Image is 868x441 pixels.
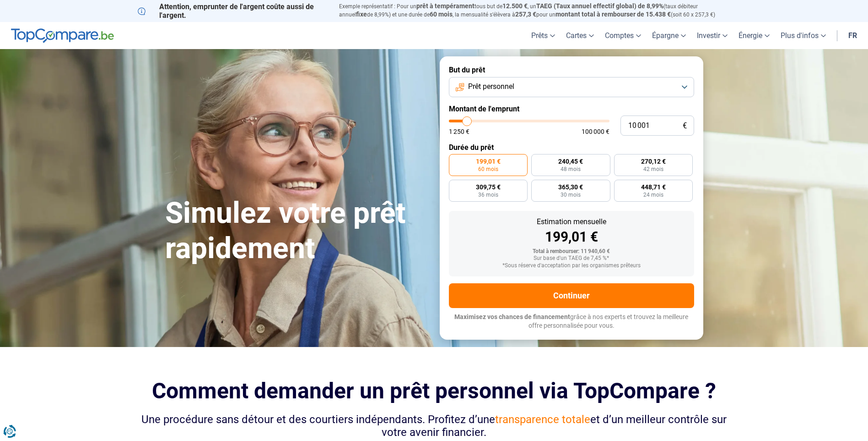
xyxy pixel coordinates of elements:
span: € [683,122,687,130]
div: Une procédure sans détour et des courtiers indépendants. Profitez d’une et d’un meilleur contrôle... [138,413,731,440]
a: Épargne [647,22,691,49]
span: 309,75 € [476,184,501,190]
span: 257,3 € [515,11,536,18]
button: Continuer [449,283,694,308]
span: 24 mois [643,192,663,198]
span: prêt à tempérament [416,2,474,10]
label: Durée du prêt [449,143,694,152]
h2: Comment demander un prêt personnel via TopCompare ? [138,378,731,403]
button: Prêt personnel [449,77,694,97]
p: grâce à nos experts et trouvez la meilleure offre personnalisée pour vous. [449,313,694,331]
a: Comptes [599,22,647,49]
span: 100 000 € [582,128,609,135]
div: *Sous réserve d'acceptation par les organismes prêteurs [456,263,687,269]
p: Attention, emprunter de l'argent coûte aussi de l'argent. [138,2,328,20]
div: Sur base d'un TAEG de 7,45 %* [456,255,687,262]
span: fixe [356,11,367,18]
span: 60 mois [430,11,453,18]
span: TAEG (Taux annuel effectif global) de 8,99% [536,2,663,10]
a: fr [843,22,863,49]
span: 30 mois [561,192,581,198]
label: But du prêt [449,66,694,74]
span: 36 mois [478,192,498,198]
span: Prêt personnel [468,82,514,92]
h1: Simulez votre prêt rapidement [165,196,429,266]
img: TopCompare [11,28,114,43]
a: Prêts [526,22,561,49]
a: Énergie [733,22,775,49]
a: Investir [691,22,733,49]
span: 448,71 € [641,184,666,190]
label: Montant de l'emprunt [449,105,694,113]
div: Estimation mensuelle [456,218,687,226]
span: 240,45 € [558,158,583,165]
a: Cartes [561,22,599,49]
div: Total à rembourser: 11 940,60 € [456,248,687,255]
span: 60 mois [478,166,498,172]
span: Maximisez vos chances de financement [454,313,570,320]
span: 365,30 € [558,184,583,190]
span: 1 250 € [449,128,469,135]
span: transparence totale [495,413,590,426]
div: 199,01 € [456,230,687,244]
a: Plus d'infos [775,22,831,49]
span: 42 mois [643,166,663,172]
span: montant total à rembourser de 15.438 € [555,11,671,18]
p: Exemple représentatif : Pour un tous but de , un (taux débiteur annuel de 8,99%) et une durée de ... [339,2,731,19]
span: 48 mois [561,166,581,172]
span: 270,12 € [641,158,666,165]
span: 12.500 € [502,2,528,10]
span: 199,01 € [476,158,501,165]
